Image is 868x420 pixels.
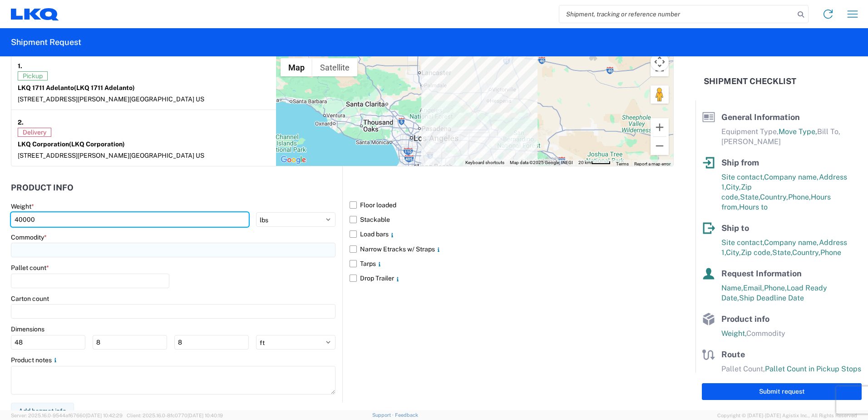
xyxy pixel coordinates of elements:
[18,84,135,91] strong: LKQ 1711 Adelanto
[704,76,796,87] h2: Shipment Checklist
[741,248,772,257] span: Zip code,
[739,203,768,211] span: Hours to
[11,202,34,210] label: Weight
[11,37,81,48] h2: Shipment Request
[11,233,47,241] label: Commodity
[634,161,671,166] a: Report a map error
[281,58,312,76] button: Show street map
[721,329,746,338] span: Weight,
[18,140,125,148] strong: LKQ Corporation
[312,58,357,76] button: Show satellite imagery
[721,365,765,373] span: Pallet Count,
[721,314,769,324] span: Product info
[11,335,85,350] input: L
[764,173,819,181] span: Company name,
[350,271,674,285] label: Drop Trailer
[721,112,800,122] span: General Information
[779,127,817,136] span: Move Type,
[278,154,308,166] img: Google
[740,193,760,201] span: State,
[18,152,129,159] span: [STREET_ADDRESS][PERSON_NAME]
[616,161,629,166] a: Terms
[792,248,820,257] span: Country,
[760,193,788,201] span: Country,
[350,242,674,256] label: Narrow Etracks w/ Straps
[721,269,802,278] span: Request Information
[576,160,613,166] button: Map Scale: 20 km per 39 pixels
[187,413,223,418] span: [DATE] 10:40:19
[69,140,125,148] span: (LKQ Corporation)
[11,403,74,420] button: Add hazmat info
[721,350,745,359] span: Route
[350,227,674,241] label: Load bars
[278,154,308,166] a: Open this area in Google Maps (opens a new window)
[721,223,749,233] span: Ship to
[721,137,781,146] span: [PERSON_NAME]
[721,365,861,383] span: Pallet Count in Pickup Stops equals Pallet Count in delivery stops
[651,53,669,71] button: Map camera controls
[578,160,591,165] span: 20 km
[395,412,418,418] a: Feedback
[11,356,59,364] label: Product notes
[11,325,44,333] label: Dimensions
[127,413,223,418] span: Client: 2025.16.0-8fc0770
[350,198,674,212] label: Floor loaded
[129,95,204,103] span: [GEOGRAPHIC_DATA] US
[721,238,764,247] span: Site contact,
[93,335,167,350] input: W
[739,294,804,302] span: Ship Deadline Date
[721,158,759,167] span: Ship from
[651,118,669,136] button: Zoom in
[721,173,764,181] span: Site contact,
[11,413,123,418] span: Server: 2025.16.0-9544af67660
[721,284,743,292] span: Name,
[817,127,840,136] span: Bill To,
[717,411,857,420] span: Copyright © [DATE]-[DATE] Agistix Inc., All Rights Reserved
[651,137,669,155] button: Zoom out
[18,60,22,71] strong: 1.
[174,335,249,350] input: H
[86,413,123,418] span: [DATE] 10:42:29
[129,152,204,159] span: [GEOGRAPHIC_DATA] US
[721,127,779,136] span: Equipment Type,
[11,295,49,303] label: Carton count
[350,212,674,227] label: Stackable
[559,5,794,23] input: Shipment, tracking or reference number
[764,284,787,292] span: Phone,
[702,383,862,400] button: Submit request
[350,256,674,271] label: Tarps
[651,85,669,104] button: Drag Pegman onto the map to open Street View
[18,128,51,137] span: Delivery
[74,84,135,91] span: (LKQ 1711 Adelanto)
[743,284,764,292] span: Email,
[11,183,74,192] h2: Product Info
[465,160,504,166] button: Keyboard shortcuts
[726,183,741,191] span: City,
[788,193,811,201] span: Phone,
[11,264,49,272] label: Pallet count
[18,95,129,103] span: [STREET_ADDRESS][PERSON_NAME]
[510,160,573,165] span: Map data ©2025 Google, INEGI
[772,248,792,257] span: State,
[746,329,785,338] span: Commodity
[18,116,24,128] strong: 2.
[372,412,395,418] a: Support
[820,248,841,257] span: Phone
[18,71,48,80] span: Pickup
[726,248,741,257] span: City,
[764,238,819,247] span: Company name,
